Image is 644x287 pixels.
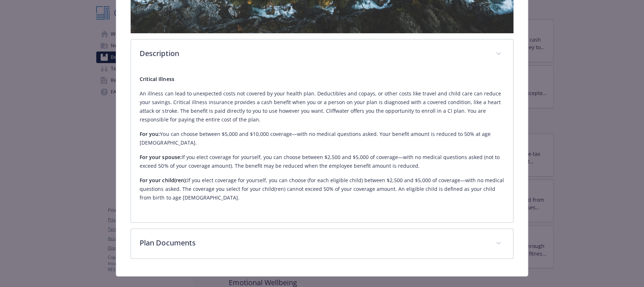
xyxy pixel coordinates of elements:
strong: For you: [140,130,160,137]
div: Description [131,69,513,222]
strong: For your spouse: [140,154,181,160]
p: Plan Documents [140,237,487,248]
div: Plan Documents [131,229,513,258]
strong: For your child(ren): [140,177,187,184]
div: Description [131,39,513,69]
p: You can choose between $5,000 and $10,000 coverage—with no medical questions asked. Your benefit ... [140,130,504,147]
p: Description [140,48,487,59]
p: If you elect coverage for yourself, you can choose between $2,500 and $5,000 of coverage—with no ... [140,153,504,170]
p: An illness can lead to unexpected costs not covered by your health plan. Deductibles and copays, ... [140,89,504,124]
strong: Critical Illness [140,76,174,82]
p: If you elect coverage for yourself, you can choose (for each eligible child) between $2,500 and $... [140,176,504,202]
